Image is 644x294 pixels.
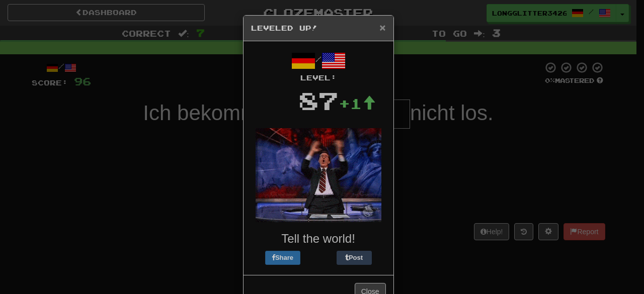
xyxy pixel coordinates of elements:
[251,232,386,245] h3: Tell the world!
[256,128,381,222] img: colbert-2-be1bfdc20e1ad268952deef278b8706a84000d88b3e313df47e9efb4a1bfc052.gif
[251,49,386,83] div: /
[339,93,376,114] div: +1
[251,73,386,83] div: Level:
[337,251,372,265] button: Post
[265,251,300,265] button: Share
[251,23,386,33] h5: Leveled Up!
[379,22,385,33] button: Close
[300,251,337,265] iframe: X Post Button
[298,83,339,118] div: 87
[379,22,385,33] span: ×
